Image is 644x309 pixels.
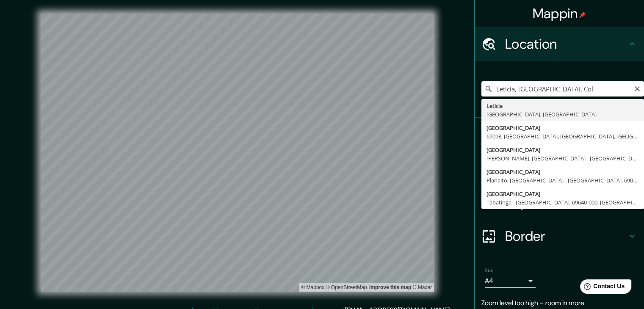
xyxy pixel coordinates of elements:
[533,5,586,22] h4: Mappin
[505,194,627,211] h4: Layout
[485,267,494,274] label: Size
[369,284,411,290] a: Map feedback
[569,276,635,300] iframe: Help widget launcher
[326,284,367,290] a: OpenStreetMap
[41,14,434,292] canvas: Map
[486,190,639,198] div: [GEOGRAPHIC_DATA]
[486,132,639,141] div: 69093, [GEOGRAPHIC_DATA], [GEOGRAPHIC_DATA], [GEOGRAPHIC_DATA]
[634,84,641,92] button: Clear
[475,152,644,185] div: Style
[486,124,639,132] div: [GEOGRAPHIC_DATA]
[579,11,586,18] img: pin-icon.png
[505,228,627,245] h4: Border
[505,36,627,52] h4: Location
[486,154,639,163] div: [PERSON_NAME], [GEOGRAPHIC_DATA] - [GEOGRAPHIC_DATA], 69006-316, [GEOGRAPHIC_DATA]
[485,274,536,288] div: A4
[475,118,644,152] div: Pins
[481,298,637,308] p: Zoom level too high - zoom in more
[486,176,639,185] div: Planalto, [GEOGRAPHIC_DATA] - [GEOGRAPHIC_DATA], 69045-430, [GEOGRAPHIC_DATA]
[412,284,432,290] a: Maxar
[486,198,639,207] div: Tabatinga - [GEOGRAPHIC_DATA], 69640-000, [GEOGRAPHIC_DATA]
[301,284,324,290] a: Mapbox
[481,81,644,97] input: Pick your city or area
[475,185,644,219] div: Layout
[475,219,644,253] div: Border
[486,110,639,119] div: [GEOGRAPHIC_DATA], [GEOGRAPHIC_DATA]
[486,102,639,110] div: Leticia
[486,146,639,154] div: [GEOGRAPHIC_DATA]
[475,27,644,61] div: Location
[486,168,639,176] div: [GEOGRAPHIC_DATA]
